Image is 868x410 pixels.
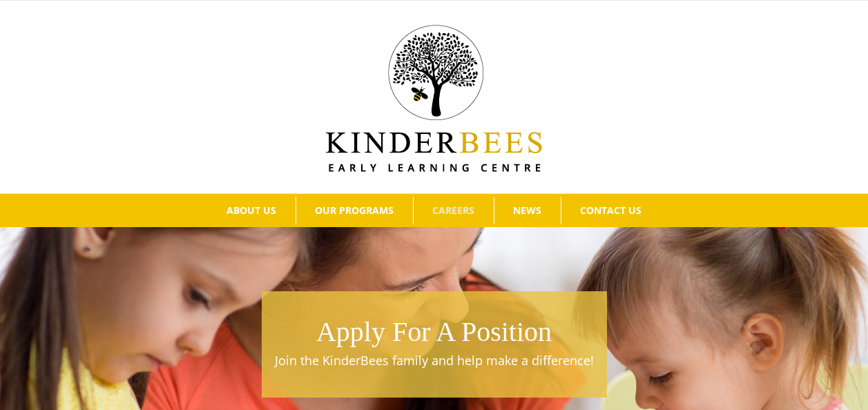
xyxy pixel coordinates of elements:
[414,197,494,224] a: CAREERS
[326,25,542,172] img: Kinder Bees Logo
[432,206,474,215] span: CAREERS
[561,197,661,224] a: CONTACT US
[513,206,541,215] span: NEWS
[208,197,296,224] a: ABOUT US
[580,206,642,215] span: CONTACT US
[315,206,394,215] span: OUR PROGRAMS
[21,194,847,227] nav: Main Menu
[494,197,561,224] a: NEWS
[226,206,276,215] span: ABOUT US
[269,313,600,351] h1: Apply For A Position
[269,351,600,370] p: Join the KinderBees family and help make a difference!
[296,197,413,224] a: OUR PROGRAMS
